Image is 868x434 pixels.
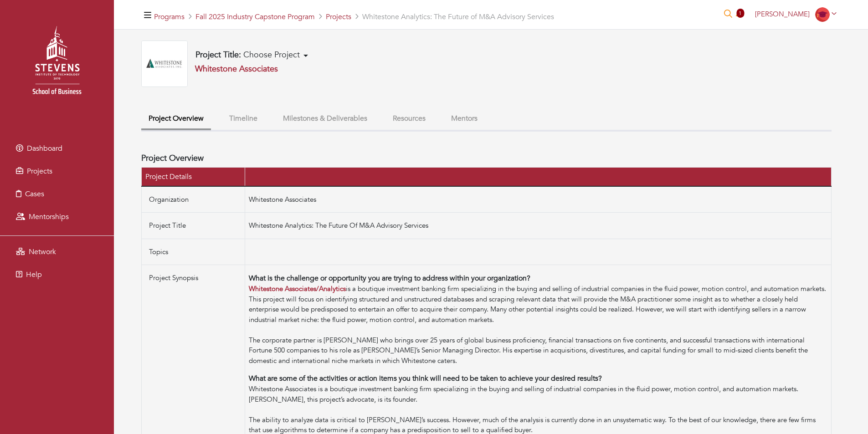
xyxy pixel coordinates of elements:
[195,49,241,61] b: Project Title:
[142,167,245,186] th: Project Details
[276,109,375,128] button: Milestones & Deliverables
[444,109,485,128] button: Mentors
[362,12,554,22] span: Whitestone Analytics: The Future of M&A Advisory Services
[2,208,112,226] a: Mentorships
[141,153,832,163] h4: Project Overview
[29,212,69,222] span: Mentorships
[2,139,112,158] a: Dashboard
[141,41,188,87] img: whitestone-logo.webp
[29,247,56,257] span: Network
[27,143,62,153] span: Dashboard
[249,284,346,293] a: Whitestone Associates/Analytics
[736,10,743,20] a: 1
[326,12,351,22] a: Projects
[751,10,841,19] a: [PERSON_NAME]
[25,189,44,199] span: Cases
[755,10,810,19] span: [PERSON_NAME]
[2,162,112,180] a: Projects
[142,213,245,239] td: Project Title
[249,273,827,284] p: What is the challenge or opportunity you are trying to address within your organization?
[9,16,105,112] img: stevens_logo.png
[195,12,315,22] a: Fall 2025 Industry Capstone Program
[245,186,832,213] td: Whitestone Associates
[195,63,278,75] a: Whitestone Associates
[249,384,827,404] div: Whitestone Associates is a boutique investment banking firm specializing in the buying and sellin...
[154,12,185,22] a: Programs
[2,266,112,284] a: Help
[736,9,744,18] span: 1
[142,239,245,265] td: Topics
[385,109,433,128] button: Resources
[142,186,245,213] td: Organization
[243,49,300,61] span: Choose Project
[222,109,265,128] button: Timeline
[815,7,830,22] img: Student-Icon-6b6867cbad302adf8029cb3ecf392088beec6a544309a027beb5b4b4576828a8.png
[193,50,311,61] button: Project Title: Choose Project
[2,185,112,203] a: Cases
[249,373,827,384] p: What are some of the activities or action items you think will need to be taken to achieve your d...
[249,284,827,366] div: is a boutique investment banking firm specializing in the buying and selling of industrial compan...
[2,243,112,261] a: Network
[26,270,42,280] span: Help
[245,213,832,239] td: Whitestone Analytics: The Future Of M&A Advisory Services
[141,109,211,130] button: Project Overview
[27,166,52,176] span: Projects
